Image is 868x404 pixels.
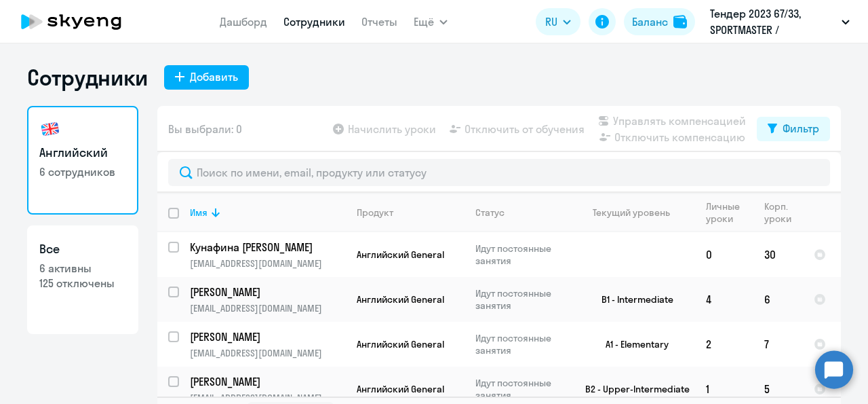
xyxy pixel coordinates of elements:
[695,232,753,277] td: 0
[706,200,744,225] div: Личные уроки
[536,8,580,35] button: RU
[190,284,343,299] p: [PERSON_NAME]
[764,200,793,225] div: Корп. уроки
[357,206,393,219] div: Продукт
[569,277,695,322] td: B1 - Intermediate
[27,64,148,91] h1: Сотрудники
[706,200,753,225] div: Личные уроки
[414,14,434,30] span: Ещё
[710,5,836,38] p: Тендер 2023 67/33, SPORTMASTER / Спортмастер
[357,206,464,219] div: Продукт
[190,206,208,219] div: Имя
[753,322,803,367] td: 7
[414,8,448,35] button: Ещё
[757,117,830,141] button: Фильтр
[753,277,803,322] td: 6
[783,120,819,136] div: Фильтр
[190,329,345,344] a: [PERSON_NAME]
[190,284,345,299] a: [PERSON_NAME]
[703,5,856,38] button: Тендер 2023 67/33, SPORTMASTER / Спортмастер
[39,144,126,162] h3: Английский
[39,118,61,140] img: english
[475,206,505,219] div: Статус
[190,374,343,389] p: [PERSON_NAME]
[695,277,753,322] td: 4
[168,121,242,137] span: Вы выбрали: 0
[190,206,345,219] div: Имя
[39,276,126,291] p: 125 отключены
[673,15,687,29] img: balance
[545,14,557,30] span: RU
[593,206,670,219] div: Текущий уровень
[475,332,568,356] p: Идут постоянные занятия
[190,240,345,255] a: Кунафина [PERSON_NAME]
[190,347,345,359] p: [EMAIL_ADDRESS][DOMAIN_NAME]
[283,15,345,29] a: Сотрудники
[764,200,802,225] div: Корп. уроки
[753,232,803,277] td: 30
[39,240,126,258] h3: Все
[164,65,249,90] button: Добавить
[695,322,753,367] td: 2
[190,69,238,85] div: Добавить
[168,159,830,186] input: Поиск по имени, email, продукту или статусу
[190,392,345,404] p: [EMAIL_ADDRESS][DOMAIN_NAME]
[27,225,138,334] a: Все6 активны125 отключены
[475,206,568,219] div: Статус
[475,377,568,401] p: Идут постоянные занятия
[357,293,444,306] span: Английский General
[220,15,267,29] a: Дашборд
[475,287,568,312] p: Идут постоянные занятия
[357,249,444,261] span: Английский General
[357,338,444,350] span: Английский General
[190,302,345,314] p: [EMAIL_ADDRESS][DOMAIN_NAME]
[27,106,138,215] a: Английский6 сотрудников
[357,383,444,395] span: Английский General
[39,164,126,179] p: 6 сотрудников
[190,329,343,344] p: [PERSON_NAME]
[569,322,695,367] td: A1 - Elementary
[475,242,568,267] p: Идут постоянные занятия
[190,257,345,270] p: [EMAIL_ADDRESS][DOMAIN_NAME]
[632,14,668,30] div: Баланс
[624,8,695,35] button: Балансbalance
[190,240,343,255] p: Кунафина [PERSON_NAME]
[190,374,345,389] a: [PERSON_NAME]
[580,206,694,219] div: Текущий уровень
[39,261,126,276] p: 6 активны
[361,15,397,29] a: Отчеты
